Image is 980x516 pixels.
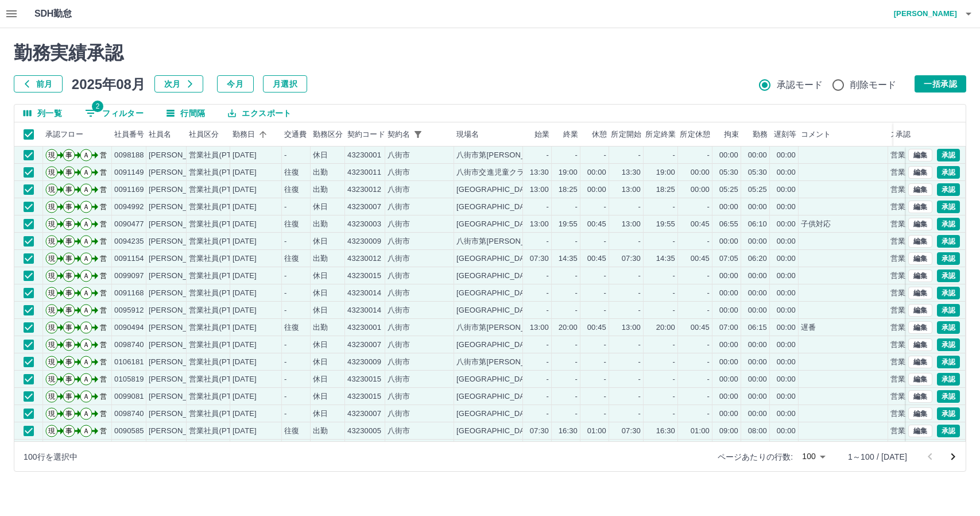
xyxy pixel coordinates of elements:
text: Ａ [83,168,90,176]
div: 営業所長承認待 [890,202,943,213]
text: 営 [100,151,107,159]
button: 承認 [937,304,960,317]
button: ソート [255,126,271,143]
div: - [604,150,606,161]
div: 勤務区分 [313,122,343,147]
div: 拘束 [712,122,741,147]
div: 06:55 [719,219,738,230]
div: 営業所長承認待 [890,167,943,178]
div: 社員区分 [187,122,230,147]
div: - [575,288,578,299]
div: 出勤 [313,253,328,264]
div: 承認フロー [45,122,83,147]
text: 事 [65,186,72,194]
div: 00:00 [777,202,796,213]
div: 43230011 [347,167,381,178]
div: - [673,202,675,213]
button: 編集 [908,166,932,179]
div: [GEOGRAPHIC_DATA]第[PERSON_NAME][PERSON_NAME]児童クラブ [456,271,706,282]
div: 休日 [313,271,328,282]
text: 現 [48,168,55,176]
div: 承認フロー [43,122,112,147]
div: 00:00 [777,167,796,178]
text: 事 [65,151,72,159]
div: 43230014 [347,288,381,299]
div: - [707,150,710,161]
div: [GEOGRAPHIC_DATA][PERSON_NAME]州児童クラブ [456,184,644,195]
text: 営 [100,186,107,194]
div: 始業 [534,122,549,147]
div: 00:00 [587,184,606,195]
div: 始業 [523,122,552,147]
text: Ａ [83,186,90,194]
div: - [575,271,578,282]
button: 承認 [937,252,960,265]
div: 00:00 [777,184,796,195]
div: 00:00 [777,288,796,299]
div: - [638,202,641,213]
div: [DATE] [233,288,257,299]
button: 承認 [937,149,960,161]
div: 終業 [563,122,578,147]
div: ステータス [890,122,928,147]
text: 営 [100,203,107,211]
div: 00:45 [691,253,710,264]
div: 14:35 [559,253,578,264]
div: 0099097 [114,271,144,282]
text: 事 [65,220,72,228]
div: [GEOGRAPHIC_DATA]第一[PERSON_NAME]児童クラブ [456,202,651,213]
span: 削除モード [850,78,897,92]
div: 07:30 [530,253,549,264]
div: - [638,271,641,282]
div: 43230012 [347,184,381,195]
div: 00:00 [777,236,796,247]
text: 事 [65,203,72,211]
text: 営 [100,237,107,245]
div: 契約名 [385,122,454,147]
div: 営業所長承認待 [890,150,943,161]
div: 八街市 [388,150,410,161]
button: 編集 [908,425,932,437]
div: 00:00 [748,150,767,161]
div: 契約コード [345,122,385,147]
div: - [673,271,675,282]
button: 編集 [908,287,932,299]
button: 編集 [908,183,932,196]
div: - [673,150,675,161]
div: 43230003 [347,219,381,230]
div: 拘束 [724,122,739,147]
div: 0090477 [114,219,144,230]
div: [PERSON_NAME] [149,236,211,247]
div: 43230001 [347,150,381,161]
div: [DATE] [233,202,257,213]
button: フィルター表示 [76,105,153,122]
div: - [604,271,606,282]
div: 勤務区分 [311,122,345,147]
div: 休憩 [592,122,607,147]
text: 事 [65,272,72,280]
div: 営業所長承認待 [890,271,943,282]
div: [PERSON_NAME] [149,150,211,161]
div: 00:00 [719,288,738,299]
div: 出勤 [313,167,328,178]
div: 往復 [284,184,299,195]
div: 43230015 [347,271,381,282]
div: 00:00 [719,150,738,161]
div: - [547,271,549,282]
text: Ａ [83,220,90,228]
div: [PERSON_NAME] [149,253,211,264]
div: 子供対応 [801,219,831,230]
div: [GEOGRAPHIC_DATA][PERSON_NAME]州児童クラブ [456,253,644,264]
div: 05:25 [719,184,738,195]
div: - [707,271,710,282]
div: - [284,271,286,282]
div: - [673,288,675,299]
text: 事 [65,255,72,263]
div: 社員番号 [112,122,146,147]
text: 現 [48,237,55,245]
div: 06:10 [748,219,767,230]
button: 承認 [937,356,960,368]
div: 06:20 [748,253,767,264]
div: 承認 [893,122,953,147]
div: 13:30 [530,167,549,178]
